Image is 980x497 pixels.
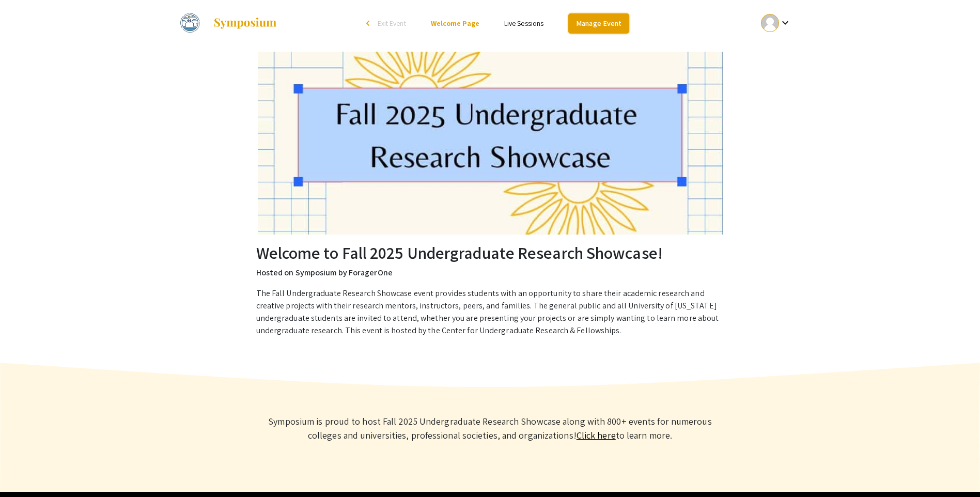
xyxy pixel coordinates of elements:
[256,267,724,279] p: Hosted on Symposium by ForagerOne
[258,52,723,235] img: Fall 2025 Undergraduate Research Showcase
[779,17,791,29] mat-icon: Expand account dropdown
[178,10,277,36] a: Fall 2025 Undergraduate Research Showcase
[213,17,277,29] img: Symposium by ForagerOne
[378,19,406,28] span: Exit Event
[366,20,372,26] div: arrow_back_ios
[256,287,724,337] p: The Fall Undergraduate Research Showcase event provides students with an opportunity to share the...
[8,451,44,489] iframe: Chat
[577,429,616,441] a: Learn more about Symposium
[256,243,724,262] h2: Welcome to Fall 2025 Undergraduate Research Showcase!
[268,414,712,442] p: Symposium is proud to host Fall 2025 Undergraduate Research Showcase along with 800+ events for n...
[431,19,479,28] a: Welcome Page
[750,11,802,35] button: Expand account dropdown
[568,13,629,34] a: Manage Event
[178,10,203,36] img: Fall 2025 Undergraduate Research Showcase
[504,19,543,28] a: Live Sessions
